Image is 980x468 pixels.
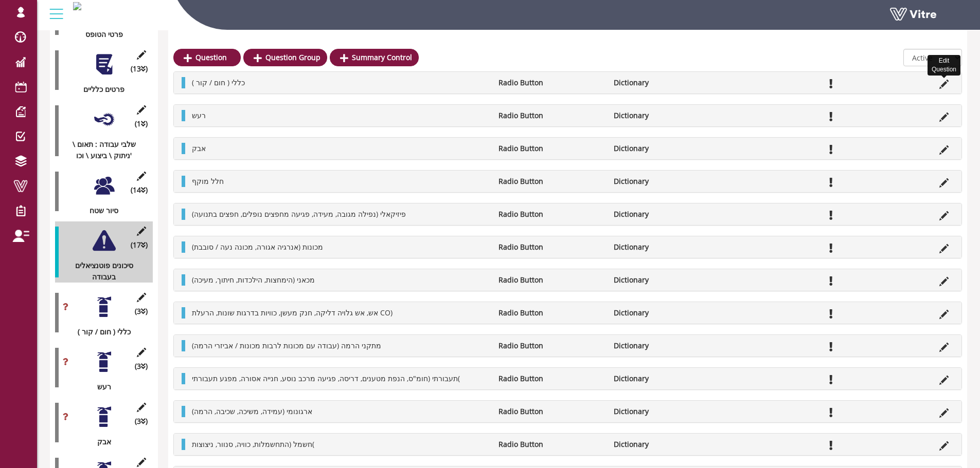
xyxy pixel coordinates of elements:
[192,176,224,186] span: חלל מוקף
[493,176,609,187] li: Radio Button
[131,184,148,196] span: (14 )
[493,406,609,417] li: Radio Button
[609,274,724,286] li: Dictionary
[192,242,323,252] span: מכונות (אנרגיה אגורה, מכונה נעה / סובבת)
[493,77,609,88] li: Radio Button
[55,381,145,392] div: רעש
[609,340,724,351] li: Dictionary
[493,241,609,253] li: Radio Button
[609,439,724,450] li: Dictionary
[73,2,81,10] img: 40d9aad5-a737-4999-9f13-b3f23ddca12b.png
[493,373,609,384] li: Radio Button
[493,307,609,319] li: Radio Button
[609,209,724,220] li: Dictionary
[192,406,312,416] span: ארגונומי (עמידה, משיכה, שכיבה, הרמה)
[609,110,724,121] li: Dictionary
[131,63,148,74] span: (13 )
[609,373,724,384] li: Dictionary
[192,143,206,153] span: אבק
[493,143,609,154] li: Radio Button
[192,110,206,120] span: רעש
[609,406,724,417] li: Dictionary
[55,139,145,161] div: שלבי עבודה : תאום \ ניתוק \ ביצוע \ וכו'
[55,205,145,216] div: סיור שטח
[330,49,419,66] a: Summary Control
[243,49,327,66] a: Question Group
[55,84,145,95] div: פרטים כלליים
[609,77,724,88] li: Dictionary
[192,341,381,350] span: מתקני הרמה (עבודה עם מכונות לרבות מכונות / אביזרי הרמה)
[55,260,145,283] div: סיכונים פוטנציאלים בעבודה
[609,307,724,319] li: Dictionary
[135,306,148,317] span: (3 )
[493,110,609,121] li: Radio Button
[131,239,148,251] span: (17 )
[928,55,960,76] div: Edit Question
[493,340,609,351] li: Radio Button
[135,416,148,427] span: (3 )
[135,118,148,129] span: (1 )
[192,275,315,285] span: מכאני (הימחצות, הילכדות, חיתוך, מעיכה)
[192,373,460,383] span: תעבורתי (חומ"ס, הנפת מטענים, דריסה, פגיעה מרכב נוסע, חנייה אסורה, מפגע תעבורתי(
[493,209,609,220] li: Radio Button
[192,308,393,317] span: אש, אש גלויה דליקה, חנק מעשן, כוויות בדרגות שונות, הרעלת CO)
[493,439,609,450] li: Radio Button
[55,326,145,338] div: כללי ( חום / קור )
[609,143,724,154] li: Dictionary
[609,176,724,187] li: Dictionary
[192,78,245,87] span: כללי ( חום / קור )
[173,49,241,66] a: Question
[55,29,145,40] div: פרטי הטופס
[609,241,724,253] li: Dictionary
[192,439,314,449] span: חשמל (התחשמלות, כוויה, סנוור, ניצוצות(
[55,436,145,447] div: אבק
[493,274,609,286] li: Radio Button
[135,361,148,372] span: (3 )
[192,209,406,219] span: פיזיקאלי (נפילה מגובה, מעידה, פגיעה מחפצים נופלים, חפצים בתנועה)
